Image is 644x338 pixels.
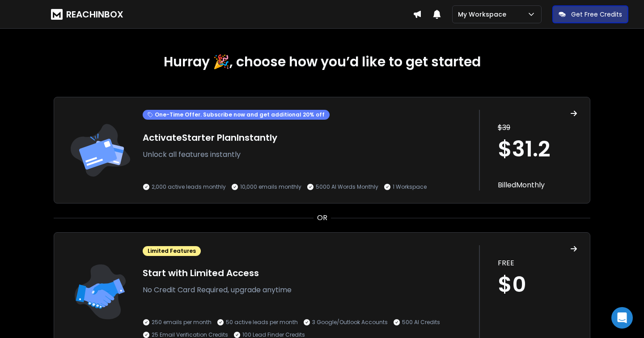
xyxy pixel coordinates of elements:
[54,54,590,70] h1: Hurray 🎉, choose how you’d like to get started
[51,9,63,20] img: logo
[402,319,440,326] p: 500 AI Credits
[393,183,427,191] p: 1 Workspace
[226,319,298,326] p: 50 active leads per month
[67,110,134,191] img: trail
[240,183,301,191] p: 10,000 emails monthly
[458,10,510,19] p: My Workspace
[143,285,470,295] p: No Credit Card Required, upgrade anytime
[143,110,330,120] div: One-Time Offer. Subscribe now and get additional 20% off
[66,8,123,21] h1: REACHINBOX
[143,149,470,160] p: Unlock all features instantly
[143,267,470,279] h1: Start with Limited Access
[152,183,226,191] p: 2,000 active leads monthly
[316,183,378,191] p: 5000 AI Words Monthly
[143,131,470,144] h1: Activate Starter Plan Instantly
[498,258,577,269] p: FREE
[143,246,201,256] div: Limited Features
[498,122,577,133] p: $ 39
[611,307,633,329] div: Open Intercom Messenger
[552,5,628,23] button: Get Free Credits
[498,180,577,191] p: Billed Monthly
[498,139,577,160] h1: $ 31.2
[571,10,622,19] p: Get Free Credits
[54,212,590,223] div: OR
[498,274,577,295] h1: $0
[152,319,212,326] p: 250 emails per month
[312,319,388,326] p: 3 Google/Outlook Accounts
